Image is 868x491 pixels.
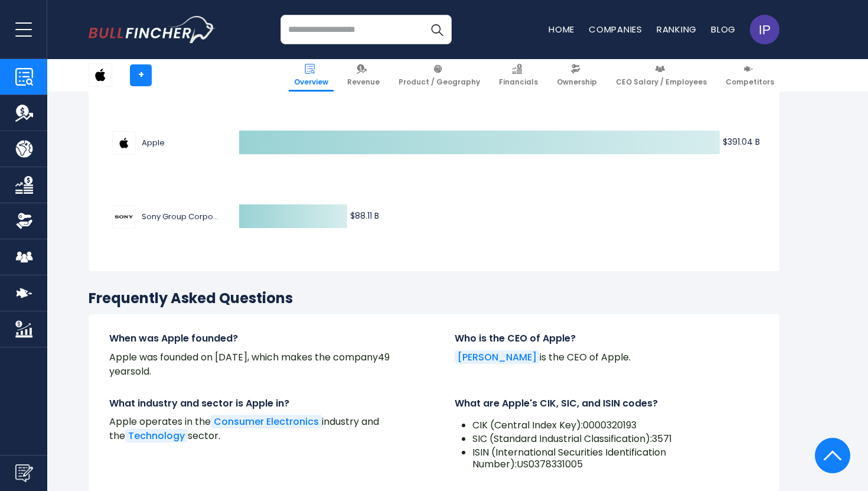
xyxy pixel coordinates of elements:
text: $88.11 B [350,210,379,222]
a: Financials [494,59,543,92]
button: Search [422,15,452,44]
li: CIK (Central Index Key): [472,420,759,432]
span: Product / Geography [399,77,480,87]
p: Apple was founded on [DATE], which makes the company old. [109,350,413,379]
span: 49 years [109,350,390,378]
a: Companies [589,23,642,35]
img: Sony Group Corporation competitors logo [112,205,136,229]
a: Product / Geography [393,59,485,92]
p: is the CEO of Apple. [455,350,759,365]
a: Ownership [552,59,602,92]
h4: Who is the CEO of Apple? [455,332,759,345]
span: Overview [294,77,328,87]
a: Home [549,23,575,35]
button: Apple [112,131,201,155]
a: Blog [711,23,736,35]
li: SIC (Standard Industrial Classification): [472,433,759,446]
a: Overview [289,59,334,92]
a: + [130,64,152,86]
p: Apple operates in the industry and the sector. [109,415,413,443]
h4: When was Apple founded? [109,332,413,345]
img: AAPL logo [89,64,112,86]
span: Sony Group Corporation [142,211,218,223]
span: Apple [142,139,201,148]
img: Ownership [15,212,33,230]
span: CEO Salary / Employees [616,77,707,87]
a: Sony Group Corporation [112,205,218,229]
a: Ranking [657,23,697,35]
a: [PERSON_NAME] [455,350,540,364]
li: ISIN (International Securities Identification Number): [472,447,759,472]
span: Ownership [557,77,597,87]
span: 0000320193 [583,418,637,432]
img: bullfincher logo [89,16,216,43]
a: Go to homepage [89,16,216,43]
h4: What are Apple's CIK, SIC, and ISIN codes? [455,397,759,410]
h4: What industry and sector is Apple in? [109,397,413,410]
span: 3571 [652,432,672,446]
span: US0378331005 [517,457,583,471]
img: Apple competitors logo [112,131,136,155]
a: Technology [125,429,188,443]
span: Revenue [347,77,380,87]
text: $391.04 B [723,136,760,148]
h3: Frequently Asked Questions [89,289,779,307]
a: Consumer Electronics [211,415,322,428]
a: CEO Salary / Employees [611,59,712,92]
a: Revenue [342,59,385,92]
span: Financials [499,77,538,87]
span: Competitors [726,77,774,87]
a: Competitors [720,59,779,92]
